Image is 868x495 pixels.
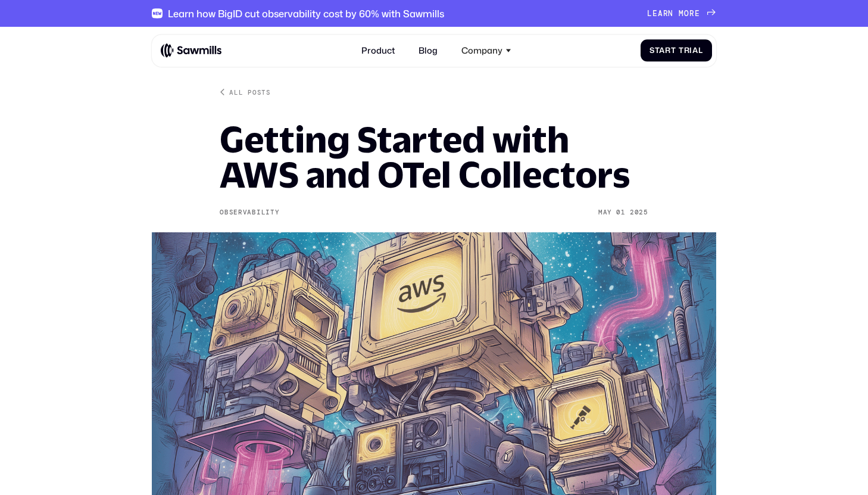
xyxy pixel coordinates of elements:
[220,122,648,192] h1: Getting Started with AWS and OTel Collectors
[641,39,711,61] a: Start Trial
[650,46,703,55] div: Start Trial
[220,88,271,97] a: All posts
[461,45,502,55] div: Company
[229,88,270,97] div: All posts
[412,39,444,62] a: Blog
[647,9,700,18] div: Learn more
[616,208,625,216] div: 01
[598,208,612,216] div: May
[168,8,444,20] div: Learn how BigID cut observability cost by 60% with Sawmills
[630,208,648,216] div: 2025
[355,39,401,62] a: Product
[220,208,279,216] div: Observability
[647,9,716,18] a: Learn more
